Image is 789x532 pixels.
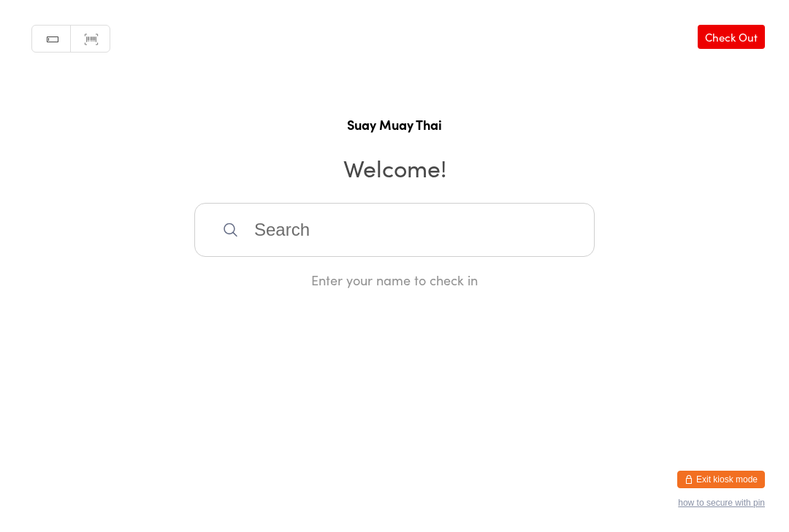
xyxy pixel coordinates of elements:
[15,115,774,134] h1: Suay Muay Thai
[677,471,765,488] button: Exit kiosk mode
[15,151,774,184] h2: Welcome!
[194,271,595,289] div: Enter your name to check in
[698,25,765,49] a: Check Out
[678,498,765,508] button: how to secure with pin
[194,203,595,257] input: Search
